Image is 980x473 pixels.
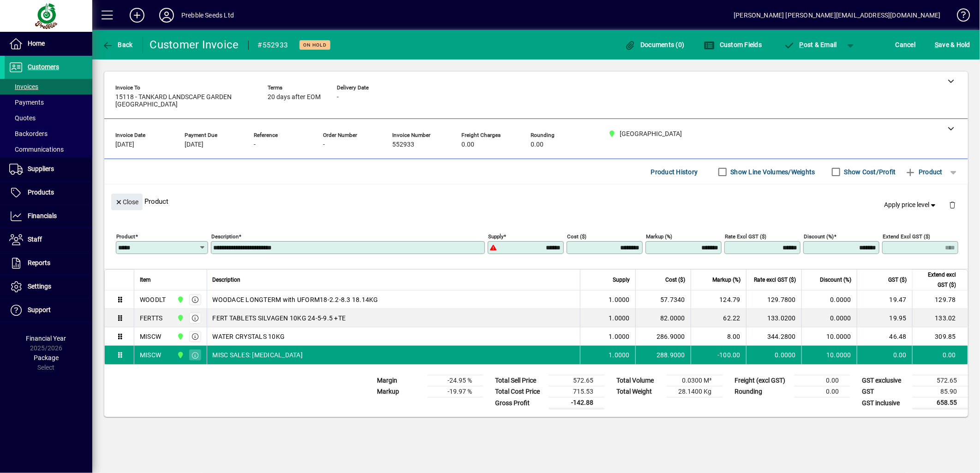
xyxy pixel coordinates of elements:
td: 28.1400 Kg [667,386,723,397]
span: Quotes [9,114,36,122]
td: GST [857,386,913,397]
span: Suppliers [28,165,54,172]
span: Cost ($) [665,275,685,285]
span: Package [34,354,59,361]
span: CHRISTCHURCH [174,350,185,360]
span: 0.00 [461,141,474,148]
td: 288.9000 [635,346,691,364]
div: [PERSON_NAME] [PERSON_NAME][EMAIL_ADDRESS][DOMAIN_NAME] [734,8,941,23]
td: Gross Profit [490,397,549,409]
td: -19.97 % [428,386,483,397]
mat-label: Discount (%) [804,233,834,240]
span: Back [102,41,133,48]
td: Total Weight [612,386,667,397]
button: Profile [152,7,181,24]
span: Description [213,275,241,285]
td: -142.88 [549,397,604,409]
span: Reports [28,259,50,266]
td: 124.79 [691,290,746,309]
td: Markup [372,386,428,397]
span: FERT TABLETS SILVAGEN 10KG 24-5-9.5 +TE [213,313,346,323]
td: 572.65 [913,375,968,386]
a: Invoices [5,79,92,95]
a: Home [5,32,92,55]
span: Markup (%) [712,275,741,285]
td: 0.00 [912,346,968,364]
mat-label: Product [116,233,135,240]
mat-label: Supply [488,233,503,240]
span: - [337,94,339,101]
span: P [800,41,804,48]
td: 57.7340 [635,290,691,309]
a: Reports [5,252,92,275]
td: 82.0000 [635,309,691,327]
a: Products [5,181,92,204]
span: Product [905,165,943,179]
span: 552933 [392,141,414,148]
button: Back [100,36,135,53]
td: Total Volume [612,375,667,386]
td: Rounding [730,386,795,397]
span: Staff [28,236,42,243]
td: 10.0000 [801,346,857,364]
span: Financials [28,212,57,219]
td: 572.65 [549,375,604,386]
span: Financial Year [26,335,66,342]
button: Delete [941,194,963,216]
span: On hold [303,42,327,48]
span: [DATE] [185,141,203,148]
span: 1.0000 [609,350,630,360]
span: Close [115,195,139,210]
div: WOODLT [140,295,166,304]
span: - [254,141,256,148]
span: Cancel [896,37,916,52]
mat-label: Rate excl GST ($) [725,233,766,240]
td: Freight (excl GST) [730,375,795,386]
a: Quotes [5,110,92,126]
a: Settings [5,275,92,298]
td: 8.00 [691,327,746,346]
span: GST ($) [888,275,907,285]
span: Support [28,306,51,313]
app-page-header-button: Delete [941,201,963,209]
span: CHRISTCHURCH [174,313,185,323]
span: - [323,141,325,148]
mat-label: Extend excl GST ($) [883,233,930,240]
button: Apply price level [881,197,942,213]
td: 19.47 [857,290,912,309]
span: ave & Hold [935,37,970,52]
span: Settings [28,283,51,290]
div: FERTTS [140,313,163,323]
span: 15118 - TANKARD LANDSCAPE GARDEN [GEOGRAPHIC_DATA] [115,94,254,108]
td: 133.02 [912,309,968,327]
mat-label: Description [211,233,239,240]
span: WOODACE LONGTERM with UFORM18-2.2-8.3 18.14KG [213,295,378,304]
td: 62.22 [691,309,746,327]
td: Margin [372,375,428,386]
span: Product History [651,165,698,179]
button: Save & Hold [932,36,973,53]
span: Documents (0) [625,41,685,48]
span: Backorders [9,130,48,137]
button: Documents (0) [622,36,687,53]
span: Products [28,189,54,196]
span: Apply price level [884,200,938,210]
a: Staff [5,228,92,251]
div: Customer Invoice [150,37,239,52]
button: Post & Email [779,36,842,53]
span: WATER CRYSTALS 10KG [213,332,285,341]
a: Financials [5,205,92,228]
a: Support [5,299,92,322]
mat-label: Cost ($) [567,233,586,240]
a: Suppliers [5,158,92,181]
span: 20 days after EOM [268,94,321,101]
span: Communications [9,146,64,153]
button: Close [111,194,143,210]
span: 1.0000 [609,332,630,341]
span: Item [140,275,151,285]
button: Custom Fields [702,36,765,53]
td: 19.95 [857,309,912,327]
button: Add [122,7,152,24]
td: -24.95 % [428,375,483,386]
td: 0.00 [795,375,850,386]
